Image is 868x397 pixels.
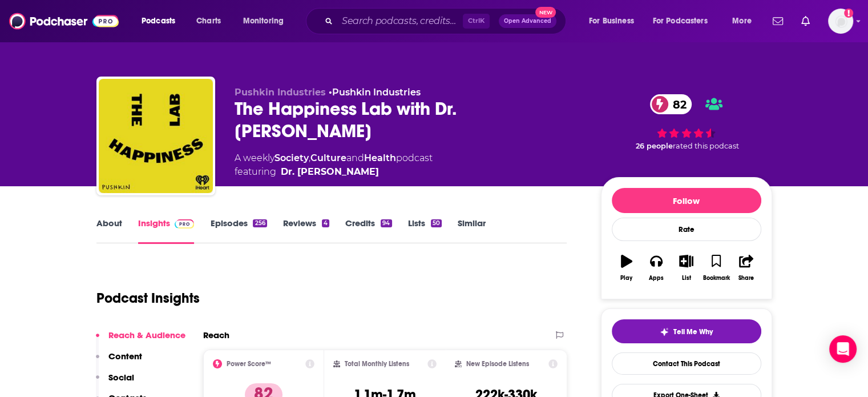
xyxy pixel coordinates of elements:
a: About [96,218,122,244]
h2: New Episode Listens [466,360,529,368]
button: open menu [581,12,648,30]
button: open menu [134,12,190,30]
div: 50 [431,219,442,227]
input: Search podcasts, credits, & more... [337,12,463,30]
a: Episodes256 [210,218,267,244]
span: , [309,153,310,163]
div: 256 [253,219,267,227]
p: Content [108,351,142,362]
h2: Reach [203,330,229,340]
button: Bookmark [701,247,731,288]
a: Pushkin Industries [332,87,421,98]
p: Social [108,372,134,383]
a: Similar [458,218,486,244]
img: Podchaser - Follow, Share and Rate Podcasts [9,10,119,32]
span: Tell Me Why [673,327,713,336]
span: Charts [196,13,221,29]
span: Monitoring [243,13,284,29]
button: Open AdvancedNew [499,14,556,28]
button: Content [96,351,142,372]
img: User Profile [828,9,853,34]
button: open menu [645,12,724,30]
a: InsightsPodchaser Pro [138,218,195,244]
a: Culture [310,153,346,163]
span: For Business [589,13,634,29]
button: Reach & Audience [96,330,185,351]
h2: Power Score™ [227,360,271,368]
span: Pushkin Industries [235,87,326,98]
span: Logged in as Bcprpro33 [828,9,853,34]
span: and [346,153,364,163]
div: 82 26 peoplerated this podcast [601,87,772,158]
span: Open Advanced [504,18,551,24]
a: 82 [650,94,692,114]
button: List [671,247,701,288]
a: Health [364,153,396,163]
div: Rate [612,218,761,241]
span: • [329,87,421,98]
a: Charts [189,12,228,30]
span: rated this podcast [673,142,739,150]
h1: Podcast Insights [96,290,200,307]
div: Search podcasts, credits, & more... [317,8,577,34]
img: tell me why sparkle [660,327,669,336]
span: Podcasts [142,13,175,29]
div: Share [738,275,754,282]
div: A weekly podcast [235,151,433,179]
a: Credits94 [345,218,391,244]
button: Share [731,247,761,288]
a: Show notifications dropdown [768,11,788,31]
div: 94 [381,219,391,227]
span: For Podcasters [653,13,708,29]
a: Reviews4 [283,218,329,244]
div: Apps [649,275,664,282]
div: Bookmark [703,275,729,282]
button: open menu [724,12,766,30]
img: Podchaser Pro [175,219,195,228]
button: tell me why sparkleTell Me Why [612,319,761,343]
a: Society [274,153,309,163]
span: 26 people [636,142,673,150]
span: New [535,7,556,18]
a: Show notifications dropdown [797,11,814,31]
div: List [682,275,691,282]
span: Ctrl K [463,14,490,29]
button: open menu [235,12,298,30]
button: Social [96,372,134,393]
a: Dr. Laurie Santos [281,165,379,179]
a: Lists50 [408,218,442,244]
h2: Total Monthly Listens [345,360,409,368]
div: 4 [322,219,329,227]
span: More [732,13,752,29]
img: The Happiness Lab with Dr. Laurie Santos [99,79,213,193]
button: Apps [641,247,671,288]
span: 82 [661,94,692,114]
div: Open Intercom Messenger [829,335,857,363]
button: Show profile menu [828,9,853,34]
button: Follow [612,188,761,213]
div: Play [620,275,632,282]
p: Reach & Audience [108,330,185,340]
a: Contact This Podcast [612,352,761,375]
span: featuring [235,165,433,179]
button: Play [612,247,641,288]
svg: Add a profile image [844,9,853,18]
